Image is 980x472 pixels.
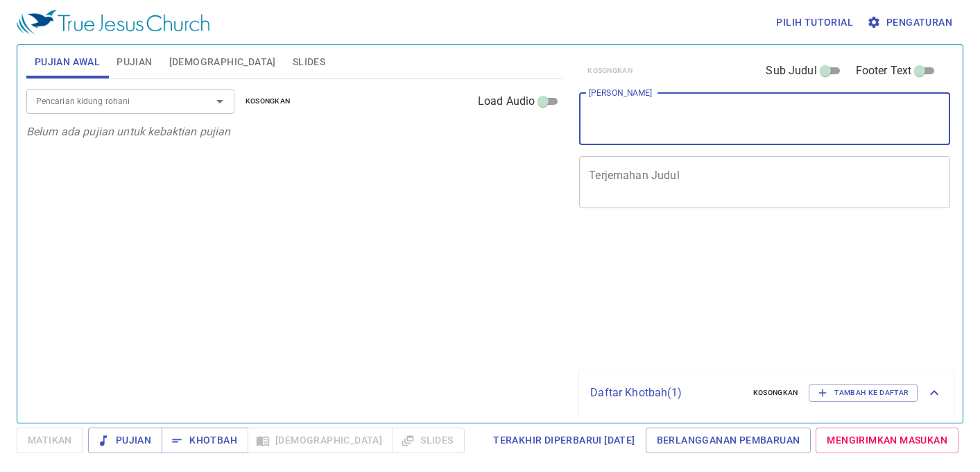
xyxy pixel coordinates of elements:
a: Berlangganan Pembaruan [646,428,811,453]
button: Tambah ke Daftar [809,384,918,402]
button: Pilih tutorial [771,10,859,35]
span: Pujian Awal [35,53,100,71]
span: Mengirimkan Masukan [827,432,947,449]
span: Khotbah [173,432,237,449]
span: [DEMOGRAPHIC_DATA] [169,53,276,71]
button: Khotbah [162,428,248,453]
span: Tambah ke Daftar [818,387,909,399]
span: Terakhir Diperbarui [DATE] [493,432,635,449]
span: Pengaturan [870,14,952,31]
span: Slides [293,53,325,71]
span: Kosongkan [753,387,798,399]
span: Pilih tutorial [776,14,853,31]
span: Berlangganan Pembaruan [657,432,800,449]
span: Sub Judul [766,62,816,79]
span: Load Audio [478,93,535,110]
a: Terakhir Diperbarui [DATE] [488,428,640,453]
button: Open [210,92,230,111]
p: Daftar Khotbah ( 1 ) [590,385,741,401]
i: Belum ada pujian untuk kebaktian pujian [26,125,231,138]
span: Pujian [99,432,151,449]
a: Mengirimkan Masukan [816,428,958,453]
button: Pengaturan [864,10,958,35]
button: Kosongkan [745,385,807,401]
button: Kosongkan [237,93,299,110]
iframe: from-child [574,223,877,364]
button: Pujian [88,428,162,453]
img: True Jesus Church [17,10,209,35]
span: Kosongkan [246,95,291,108]
span: Pujian [117,53,152,71]
div: Daftar Khotbah(1)KosongkanTambah ke Daftar [579,370,954,416]
span: Footer Text [856,62,912,79]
